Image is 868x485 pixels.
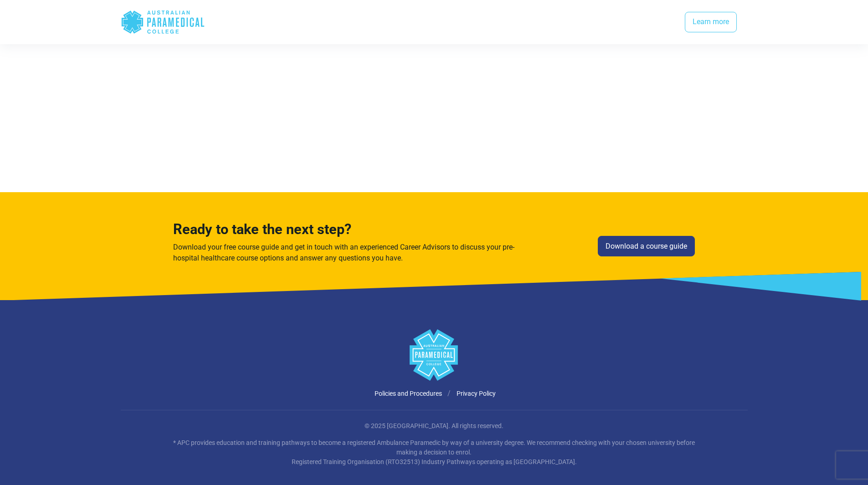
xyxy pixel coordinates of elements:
div: Australian Paramedical College [121,7,205,37]
a: Privacy Policy [457,390,496,397]
p: © 2025 [GEOGRAPHIC_DATA]. All rights reserved. [168,421,701,431]
a: Learn more [685,12,737,33]
a: Policies and Procedures [375,390,442,397]
p: * APC provides education and training pathways to become a registered Ambulance Paramedic by way ... [168,438,701,467]
h3: Ready to take the next step? [173,221,518,238]
p: Download your free course guide and get in touch with an experienced Career Advisors to discuss y... [173,242,518,264]
a: Download a course guide [598,236,695,257]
